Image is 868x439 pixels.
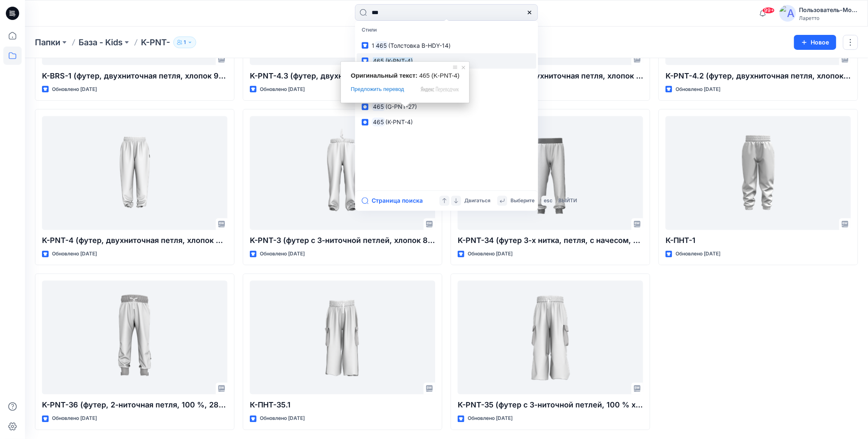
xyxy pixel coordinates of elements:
ya-tr-span: (K-PNT-4) [385,57,413,64]
a: Папки [35,37,60,48]
p: K-PNT-4 (футер, двухниточная петля, хлопок 92 %, эластан 8 %, 280 г/м²) [42,235,227,247]
button: Новое [794,35,836,50]
ya-tr-span: 465 [373,103,384,110]
ya-tr-span: K-PNT- [141,37,170,47]
ya-tr-span: K-PNT-34 (футер 3-х нитка, петля, с начесом, хлопок 80 %, полиэстер 20 %, 320 г/м²) [458,236,786,245]
ya-tr-span: (G-PNT-27) [385,103,417,110]
ya-tr-span: 465 [373,57,384,64]
p: K-PNT-4.3 (футер, двухниточная петля, хлопок 92 %, эластан 8 %, 280 г/м²) [250,70,435,82]
p: Обновлено [DATE] [468,414,513,423]
p: Обновлено [DATE] [676,250,720,259]
a: 465(G-PNT-27) [357,99,536,114]
p: 1 [184,38,186,47]
ya-tr-span: Обновлено [DATE] [52,86,97,92]
a: 1465(Толстовка B-HDY-14) [357,83,536,99]
a: K-PNT-35 (футер с 3-ниточной петлей, 100 % хлопок, 360 г/м²) [458,281,643,395]
ya-tr-span: К-ПНТ-35.1 [250,401,291,410]
ya-tr-span: (Толстовка B-HDY-14) [388,42,451,49]
button: 1 [173,37,196,48]
ya-tr-span: База - Kids [79,37,123,47]
p: K-PNT-36 (футер, 2-ниточная петля, 100 %, 280 г/м²) [42,400,227,411]
span: Оригинальный текст: [351,72,418,79]
ya-tr-span: 465 [376,42,387,49]
a: K-PNT-34 (футер 3-х нитка, петля, с начесом, хлопок 80 %, полиэстер 20 %, 320 г/м²) [458,116,643,230]
a: К-ПНТ-35.1 [250,281,435,395]
a: 1465(Толстовка B-HDY-14) [357,38,536,53]
ya-tr-span: Выберите [510,197,535,204]
a: K-PNT-4 (футер, двухниточная петля, хлопок 92 %, эластан 8 %, 280 г/м²) [42,116,227,230]
a: K-PNT-36 (футер, 2-ниточная петля, 100 %, 280 г/м²) [42,281,227,395]
a: K-PNT-3 (футер с 3-ниточной петлей, хлопок 80 %, полиэстер 20 %, 320 г/м²) [250,116,435,230]
ya-tr-span: Двигаться [464,197,491,204]
img: аватар [779,5,796,22]
p: K-PNT-3 (футер с 3-ниточной петлей, хлопок 80 %, полиэстер 20 %, 320 г/м²) [250,235,435,247]
p: Обновлено [DATE] [260,85,305,94]
a: 465(K-PNT-4) [357,53,536,69]
ya-tr-span: Папки [35,37,60,47]
p: Обновлено [DATE] [260,250,305,259]
ya-tr-span: K-PNT-4.1 (футер, двухниточная петля, хлопок 92 %, эластан 8 %, 280 г/м²) [458,71,745,80]
p: Обновлено [DATE] [52,250,97,259]
button: Страница поиска [362,196,423,206]
p: Обновлено [DATE] [52,414,97,423]
a: База - Kids [79,37,123,48]
span: Предложить перевод [351,86,404,93]
span: 465 (K-PNT-4) [419,72,460,79]
ya-tr-span: К-ПНТ-1 [666,236,695,245]
mark: 465 [372,118,385,127]
ya-tr-span: ВЫЙТИ [558,197,577,204]
ya-tr-span: esc [544,197,552,204]
ya-tr-span: Ларетто [799,15,820,21]
p: Обновлено [DATE] [468,250,513,259]
p: Обновлено [DATE] [260,414,305,423]
ya-tr-span: K-PNT-35 (футер с 3-ниточной петлей, 100 % хлопок, 360 г/м²) [458,401,697,410]
span: (K-PNT-4) [385,118,413,125]
a: К-ПНТ-1 [666,116,851,230]
ya-tr-span: 1 [372,42,375,49]
ya-tr-span: Стили [362,27,377,33]
p: K-BRS-1 (футер, двухниточная петля, хлопок 92 %, эластан 8 %, 280 г/м²) [42,70,227,82]
ya-tr-span: Страница поиска [372,196,423,206]
a: 465(K-PNT-4) [357,114,536,130]
p: Обновлено [DATE] [676,85,720,94]
span: 99+ [762,7,775,14]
